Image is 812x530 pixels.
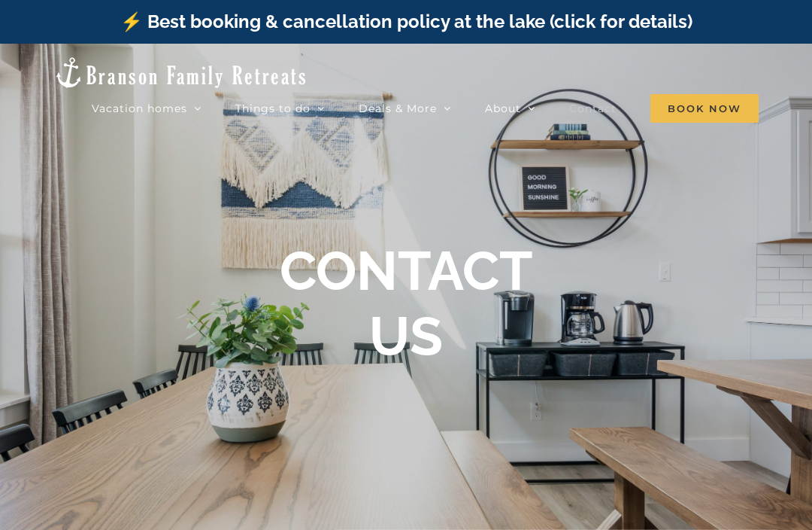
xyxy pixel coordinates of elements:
a: About [485,93,535,123]
a: Things to do [235,93,325,123]
b: CONTACT US [280,239,533,367]
a: Book Now [650,93,759,123]
span: Contact [569,103,617,114]
a: Contact [569,93,617,123]
img: Branson Family Retreats Logo [53,56,308,90]
a: Vacation homes [92,93,201,123]
span: About [485,103,521,114]
a: Deals & More [359,93,451,123]
nav: Main Menu [92,93,759,123]
span: Things to do [235,103,311,114]
span: Deals & More [359,103,437,114]
a: ⚡️ Best booking & cancellation policy at the lake (click for details) [120,11,692,32]
span: Vacation homes [92,103,187,114]
span: Book Now [650,94,759,123]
